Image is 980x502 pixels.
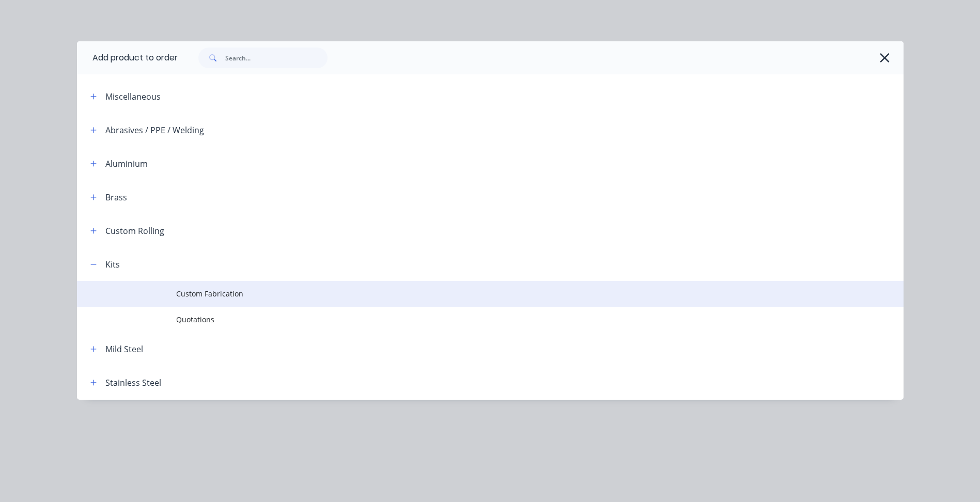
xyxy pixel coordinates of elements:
div: Aluminium [105,158,148,170]
div: Mild Steel [105,343,143,355]
div: Kits [105,258,120,271]
div: Add product to order [77,41,178,74]
div: Abrasives / PPE / Welding [105,124,204,136]
div: Custom Rolling [105,225,164,237]
input: Search... [225,48,328,68]
div: Stainless Steel [105,376,161,389]
span: Quotations [176,314,758,325]
span: Custom Fabrication [176,288,758,299]
div: Brass [105,191,127,203]
div: Miscellaneous [105,90,161,103]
